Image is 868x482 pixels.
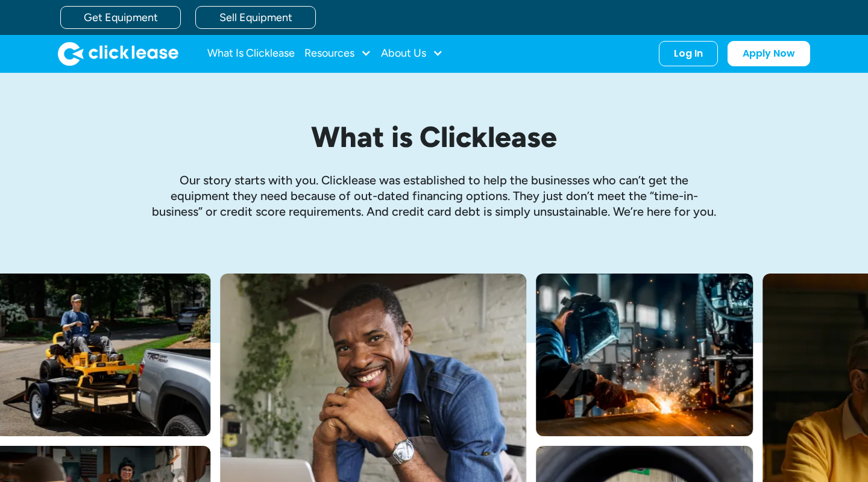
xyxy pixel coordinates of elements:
[728,41,810,66] a: Apply Now
[381,42,443,66] div: About Us
[207,42,295,66] a: What Is Clicklease
[58,42,178,66] img: Clicklease logo
[536,274,753,436] img: A welder in a large mask working on a large pipe
[60,6,181,29] a: Get Equipment
[195,6,316,29] a: Sell Equipment
[58,42,178,66] a: home
[674,48,703,60] div: Log In
[151,121,717,153] h1: What is Clicklease
[304,42,371,66] div: Resources
[151,172,717,219] p: Our story starts with you. Clicklease was established to help the businesses who can’t get the eq...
